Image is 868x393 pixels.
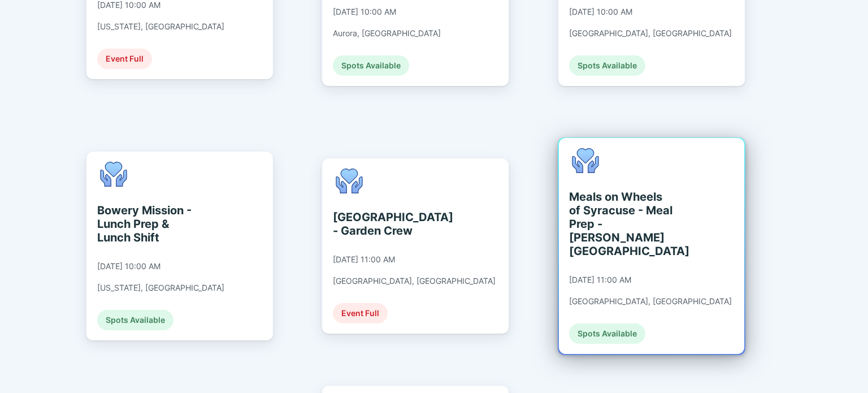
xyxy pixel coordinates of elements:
div: [GEOGRAPHIC_DATA] - Garden Crew [333,210,436,237]
div: [DATE] 11:00 AM [333,254,395,265]
div: [DATE] 10:00 AM [97,261,160,271]
div: [DATE] 10:00 AM [333,7,396,17]
div: Event Full [97,49,152,69]
div: [DATE] 11:00 AM [569,275,631,285]
div: Aurora, [GEOGRAPHIC_DATA] [333,28,441,38]
div: [US_STATE], [GEOGRAPHIC_DATA] [97,21,224,32]
div: Bowery Mission - Lunch Prep & Lunch Shift [97,204,201,244]
div: Spots Available [97,310,173,330]
div: Spots Available [569,55,645,76]
div: Spots Available [569,323,645,344]
div: Meals on Wheels of Syracuse - Meal Prep - [PERSON_NAME][GEOGRAPHIC_DATA] [569,190,672,258]
div: [GEOGRAPHIC_DATA], [GEOGRAPHIC_DATA] [569,28,732,38]
div: [DATE] 10:00 AM [569,7,632,17]
div: Event Full [333,303,388,323]
div: Spots Available [333,55,409,76]
div: [GEOGRAPHIC_DATA], [GEOGRAPHIC_DATA] [569,296,732,306]
div: [GEOGRAPHIC_DATA], [GEOGRAPHIC_DATA] [333,276,496,286]
div: [US_STATE], [GEOGRAPHIC_DATA] [97,283,224,293]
